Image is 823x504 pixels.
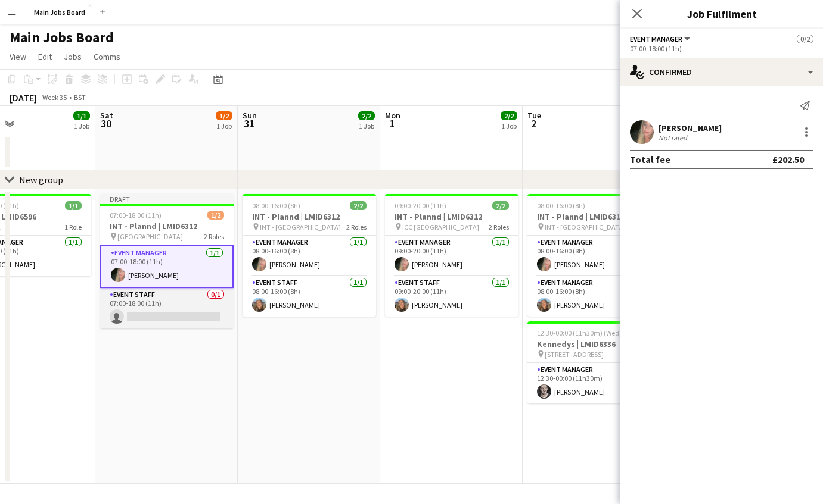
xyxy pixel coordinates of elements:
app-card-role: Event Staff1/109:00-20:00 (11h)[PERSON_NAME] [385,276,518,317]
app-job-card: 12:30-00:00 (11h30m) (Wed)1/1Kennedys | LMID6336 [STREET_ADDRESS]1 RoleEvent Manager1/112:30-00:0... [527,321,661,403]
span: Tue [527,110,541,121]
div: 1 Job [359,121,374,130]
div: [DATE] [10,92,37,104]
div: 07:00-18:00 (11h) [630,44,813,53]
span: 1 [383,117,400,130]
span: View [10,51,26,62]
div: New group [19,174,63,186]
span: 12:30-00:00 (11h30m) (Wed) [537,328,622,337]
app-card-role: Event Manager1/109:00-20:00 (11h)[PERSON_NAME] [385,236,518,276]
app-job-card: 08:00-16:00 (8h)2/2INT - Plannd | LMID6312 INT - [GEOGRAPHIC_DATA]2 RolesEvent Manager1/108:00-16... [527,194,661,317]
span: Week 35 [39,93,69,102]
span: [STREET_ADDRESS] [545,350,604,359]
span: [GEOGRAPHIC_DATA] [117,232,183,241]
span: INT - [GEOGRAPHIC_DATA] [260,223,341,231]
button: Main Jobs Board [24,1,95,24]
a: Edit [33,49,57,64]
span: Sun [243,110,257,121]
h3: Kennedys | LMID6336 [527,339,661,349]
div: Not rated [659,133,690,142]
app-job-card: Draft07:00-18:00 (11h)1/2INT - Plannd | LMID6312 [GEOGRAPHIC_DATA]2 RolesEvent Manager1/107:00-18... [100,194,234,328]
app-job-card: 09:00-20:00 (11h)2/2INT - Plannd | LMID6312 ICC [GEOGRAPHIC_DATA]2 RolesEvent Manager1/109:00-20:... [385,194,518,317]
div: 1 Job [74,121,89,130]
app-card-role: Event Manager1/112:30-00:00 (11h30m)[PERSON_NAME] [527,363,661,403]
span: 2 Roles [346,223,367,231]
span: 08:00-16:00 (8h) [537,201,585,210]
span: 09:00-20:00 (11h) [395,201,446,210]
span: 2 [526,117,541,130]
div: 1 Job [501,121,517,130]
span: 30 [98,117,113,130]
span: Jobs [64,51,82,62]
div: Confirmed [620,58,823,86]
span: Sat [100,110,113,121]
span: 2/2 [501,111,517,120]
div: [PERSON_NAME] [659,123,722,133]
span: 2/2 [358,111,375,120]
span: 1/1 [65,201,82,210]
app-card-role: Event Staff1/108:00-16:00 (8h)[PERSON_NAME] [243,276,376,317]
span: Comms [94,51,120,62]
a: Comms [89,49,125,64]
span: 1/2 [216,111,232,120]
span: 31 [241,117,257,130]
span: 08:00-16:00 (8h) [252,201,300,210]
button: Event Manager [630,35,692,43]
a: Jobs [59,49,86,64]
div: 1 Job [216,121,232,130]
h3: Job Fulfilment [620,6,823,21]
app-card-role: Event Manager1/108:00-16:00 (8h)[PERSON_NAME] [527,276,661,317]
div: BST [74,93,86,102]
span: 1 Role [64,223,82,231]
span: 2 Roles [204,232,224,241]
div: £202.50 [772,154,804,165]
app-card-role: Event Manager1/107:00-18:00 (11h)[PERSON_NAME] [100,245,234,288]
h3: INT - Plannd | LMID6312 [385,211,518,222]
a: View [5,49,31,64]
span: Edit [38,51,52,62]
span: 2/2 [492,201,509,210]
span: 2/2 [350,201,367,210]
span: Mon [385,110,400,121]
app-card-role: Event Manager1/108:00-16:00 (8h)[PERSON_NAME] [527,236,661,276]
span: 1/2 [207,211,224,220]
h3: INT - Plannd | LMID6312 [100,221,234,231]
h1: Main Jobs Board [10,29,114,46]
span: 0/2 [797,35,813,43]
app-card-role: Event Manager1/108:00-16:00 (8h)[PERSON_NAME] [243,236,376,276]
span: 07:00-18:00 (11h) [110,211,162,220]
span: 1/1 [73,111,90,120]
span: Event Manager [630,35,682,43]
h3: INT - Plannd | LMID6312 [243,211,376,222]
span: 2 Roles [489,223,509,231]
app-card-role: Event Staff0/107:00-18:00 (11h) [100,288,234,328]
span: ICC [GEOGRAPHIC_DATA] [402,223,479,231]
h3: INT - Plannd | LMID6312 [527,211,661,222]
app-job-card: 08:00-16:00 (8h)2/2INT - Plannd | LMID6312 INT - [GEOGRAPHIC_DATA]2 RolesEvent Manager1/108:00-16... [243,194,376,317]
div: Draft [100,194,234,204]
div: Total fee [630,154,670,165]
span: INT - [GEOGRAPHIC_DATA] [545,223,626,231]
